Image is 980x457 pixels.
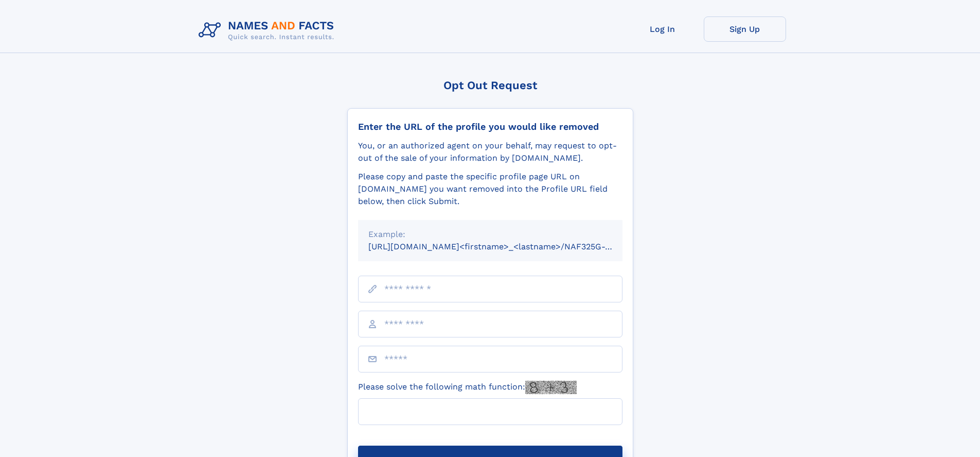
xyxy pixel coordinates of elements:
[704,16,786,42] a: Sign Up
[347,79,633,92] div: Opt Out Request
[368,242,642,251] small: [URL][DOMAIN_NAME]<firstname>_<lastname>/NAF325G-xxxxxxxx
[621,16,704,42] a: Log In
[358,171,622,208] div: Please copy and paste the specific profile page URL on [DOMAIN_NAME] you want removed into the Pr...
[368,228,612,241] div: Example:
[194,16,343,44] img: Logo Names and Facts
[358,121,622,132] div: Enter the URL of the profile you would like removed
[358,140,622,164] div: You, or an authorized agent on your behalf, may request to opt-out of the sale of your informatio...
[358,381,577,394] label: Please solve the following math function:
